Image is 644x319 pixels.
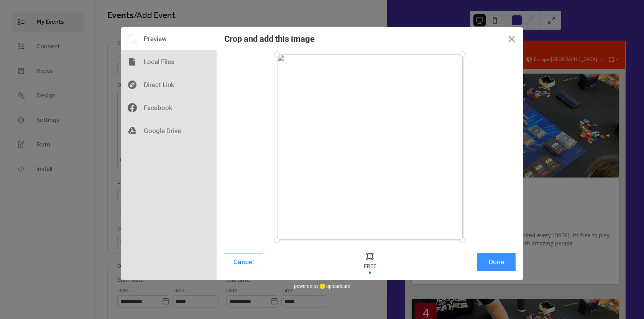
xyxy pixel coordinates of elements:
[224,34,315,44] div: Crop and add this image
[121,73,217,96] div: Direct Link
[224,253,263,271] button: Cancel
[121,50,217,73] div: Local Files
[121,119,217,142] div: Google Drive
[121,27,217,50] div: Preview
[294,280,350,292] div: powered by
[500,27,523,50] button: Close
[477,253,516,271] button: Done
[319,283,350,289] a: uploadcare
[121,96,217,119] div: Facebook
